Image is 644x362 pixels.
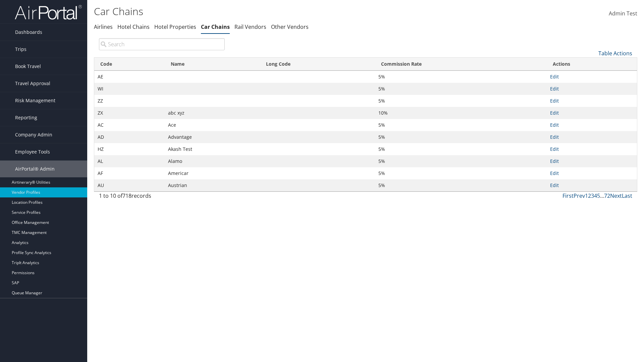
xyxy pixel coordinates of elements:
[15,75,50,92] span: Travel Approval
[562,192,574,199] a: First
[375,155,547,167] td: 5%
[550,146,559,152] a: Edit
[165,58,260,71] th: Name: activate to sort column descending
[550,182,559,188] a: Edit
[234,23,266,31] a: Rail Vendors
[375,71,547,83] td: 5%
[15,161,55,177] span: AirPortal® Admin
[594,192,597,199] a: 4
[165,143,260,155] td: Akash Test
[94,155,165,167] td: AL
[375,58,547,71] th: Commission Rate: activate to sort column ascending
[600,192,604,199] span: …
[604,192,610,199] a: 72
[165,107,260,119] td: abc xyz
[598,50,632,57] a: Table Actions
[609,3,637,24] a: Admin Test
[597,192,600,199] a: 5
[550,98,559,104] a: Edit
[117,23,150,31] a: Hotel Chains
[15,4,82,20] img: airportal-logo.png
[375,179,547,191] td: 5%
[375,131,547,143] td: 5%
[550,73,559,80] a: Edit
[94,23,113,31] a: Airlines
[375,95,547,107] td: 5%
[94,58,165,71] th: Code: activate to sort column ascending
[550,170,559,176] a: Edit
[94,179,165,191] td: AU
[15,126,52,143] span: Company Admin
[260,58,375,71] th: Long Code: activate to sort column ascending
[15,92,55,109] span: Risk Management
[165,119,260,131] td: Ace
[165,131,260,143] td: Advantage
[94,4,456,18] h1: Car Chains
[375,119,547,131] td: 5%
[622,192,632,199] a: Last
[375,83,547,95] td: 5%
[94,119,165,131] td: AC
[15,41,26,58] span: Trips
[122,192,131,199] span: 718
[591,192,594,199] a: 3
[15,58,41,75] span: Book Travel
[375,107,547,119] td: 10%
[15,24,42,41] span: Dashboards
[15,109,37,126] span: Reporting
[375,143,547,155] td: 5%
[99,192,225,203] div: 1 to 10 of records
[165,179,260,191] td: Austrian
[94,167,165,179] td: AF
[550,134,559,140] a: Edit
[610,192,622,199] a: Next
[585,192,588,199] a: 1
[94,95,165,107] td: ZZ
[165,167,260,179] td: Americar
[609,10,637,17] span: Admin Test
[99,38,225,50] input: Search
[94,71,165,83] td: AE
[94,131,165,143] td: AD
[15,143,50,160] span: Employee Tools
[550,85,559,92] a: Edit
[94,83,165,95] td: WI
[154,23,196,31] a: Hotel Properties
[588,192,591,199] a: 2
[201,23,230,31] a: Car Chains
[165,155,260,167] td: Alamo
[550,122,559,128] a: Edit
[574,192,585,199] a: Prev
[94,107,165,119] td: ZX
[547,58,637,71] th: Actions
[550,110,559,116] a: Edit
[375,167,547,179] td: 5%
[271,23,309,31] a: Other Vendors
[550,158,559,164] a: Edit
[94,143,165,155] td: HZ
